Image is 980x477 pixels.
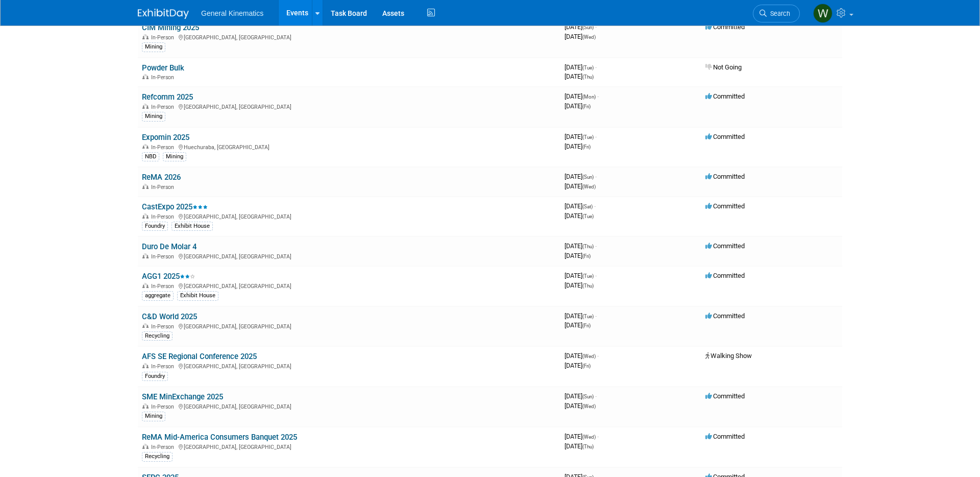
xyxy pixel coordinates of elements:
img: In-Person Event [142,184,149,189]
div: Mining [163,152,186,161]
span: (Tue) [582,314,594,319]
span: [DATE] [565,92,599,100]
span: (Thu) [582,244,594,249]
span: [DATE] [565,202,596,210]
a: Search [753,5,800,22]
span: [DATE] [565,102,591,110]
a: Duro De Molar 4 [142,242,197,251]
span: (Tue) [582,273,594,279]
span: - [595,312,597,320]
a: Expomin 2025 [142,133,189,142]
span: (Fri) [582,323,591,328]
span: General Kinematics [201,9,263,17]
span: [DATE] [565,362,591,369]
img: In-Person Event [142,283,149,288]
span: (Sun) [582,174,594,180]
div: [GEOGRAPHIC_DATA], [GEOGRAPHIC_DATA] [142,281,556,290]
span: Committed [705,242,745,250]
img: In-Person Event [142,363,149,368]
a: Refcomm 2025 [142,92,193,102]
span: (Fri) [582,104,591,109]
div: Mining [142,412,165,421]
span: Committed [705,392,745,400]
a: C&D World 2025 [142,312,197,321]
a: SME MinExchange 2025 [142,392,223,401]
span: Committed [705,433,745,440]
span: (Thu) [582,74,594,80]
div: Recycling [142,452,173,461]
span: [DATE] [565,73,594,80]
span: (Tue) [582,134,594,140]
span: [DATE] [565,281,594,289]
span: (Tue) [582,65,594,70]
img: In-Person Event [142,444,149,449]
div: Recycling [142,331,173,341]
div: Mining [142,42,165,52]
div: [GEOGRAPHIC_DATA], [GEOGRAPHIC_DATA] [142,322,556,330]
img: In-Person Event [142,253,149,258]
a: AFS SE Regional Conference 2025 [142,352,257,361]
span: Committed [705,272,745,279]
span: In-Person [151,444,177,450]
span: In-Person [151,74,177,81]
span: [DATE] [565,321,591,329]
span: (Sat) [582,204,593,209]
span: (Mon) [582,94,596,100]
div: NBD [142,152,159,161]
span: (Wed) [582,353,596,359]
span: Search [767,10,790,17]
span: - [595,63,597,71]
span: In-Person [151,34,177,41]
div: Exhibit House [177,291,218,300]
div: [GEOGRAPHIC_DATA], [GEOGRAPHIC_DATA] [142,212,556,220]
span: (Wed) [582,403,596,409]
span: Committed [705,133,745,140]
span: Committed [705,312,745,320]
div: Foundry [142,372,168,381]
span: In-Person [151,403,177,410]
span: (Tue) [582,213,594,219]
div: Exhibit House [171,222,213,231]
img: In-Person Event [142,34,149,39]
div: Mining [142,112,165,121]
span: [DATE] [565,173,597,180]
div: aggregate [142,291,174,300]
span: - [597,352,599,360]
img: In-Person Event [142,74,149,79]
span: [DATE] [565,433,599,440]
span: In-Person [151,184,177,190]
img: In-Person Event [142,144,149,149]
img: Whitney Swanson [813,4,832,23]
span: [DATE] [565,252,591,259]
span: Not Going [705,63,742,71]
span: - [595,23,597,31]
span: In-Person [151,144,177,151]
span: - [595,133,597,140]
span: (Sun) [582,394,594,399]
span: [DATE] [565,212,594,220]
span: (Thu) [582,283,594,289]
span: [DATE] [565,142,591,150]
a: AGG1 2025 [142,272,195,281]
span: [DATE] [565,392,597,400]
a: ReMA 2026 [142,173,181,182]
div: [GEOGRAPHIC_DATA], [GEOGRAPHIC_DATA] [142,362,556,370]
div: [GEOGRAPHIC_DATA], [GEOGRAPHIC_DATA] [142,402,556,410]
span: [DATE] [565,23,597,31]
img: In-Person Event [142,213,149,219]
img: ExhibitDay [138,9,189,19]
a: CIM Mining 2025 [142,23,199,32]
span: Committed [705,202,745,210]
img: In-Person Event [142,104,149,109]
span: In-Person [151,283,177,290]
span: In-Person [151,323,177,330]
a: Powder Bulk [142,63,184,73]
span: Committed [705,173,745,180]
span: - [597,92,599,100]
span: [DATE] [565,242,597,250]
span: Committed [705,23,745,31]
span: In-Person [151,363,177,370]
span: - [595,242,597,250]
span: (Sun) [582,25,594,30]
span: - [595,272,597,279]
